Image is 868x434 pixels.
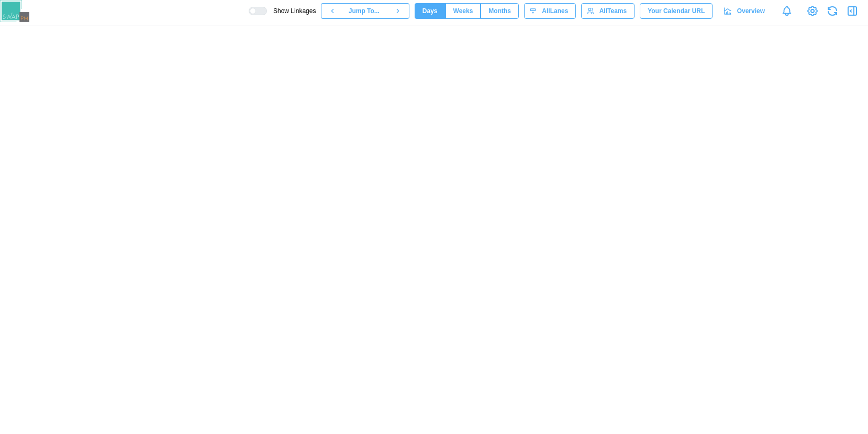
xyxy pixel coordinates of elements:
[267,7,316,15] span: Show Linkages
[778,2,796,20] a: Notifications
[648,4,705,18] span: Your Calendar URL
[524,3,576,19] button: AllLanes
[581,3,635,19] button: AllTeams
[640,3,713,19] button: Your Calendar URL
[805,4,820,18] a: View Project
[343,3,386,19] button: Jump To...
[422,4,438,18] span: Days
[825,4,840,18] button: Refresh Grid
[718,3,773,19] a: Overview
[599,4,627,18] span: All Teams
[446,3,481,19] button: Weeks
[737,4,765,18] span: Overview
[349,4,380,18] span: Jump To...
[488,4,511,18] span: Months
[415,3,446,19] button: Days
[481,3,519,19] button: Months
[542,4,568,18] span: All Lanes
[453,4,473,18] span: Weeks
[845,4,860,18] button: Open Drawer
